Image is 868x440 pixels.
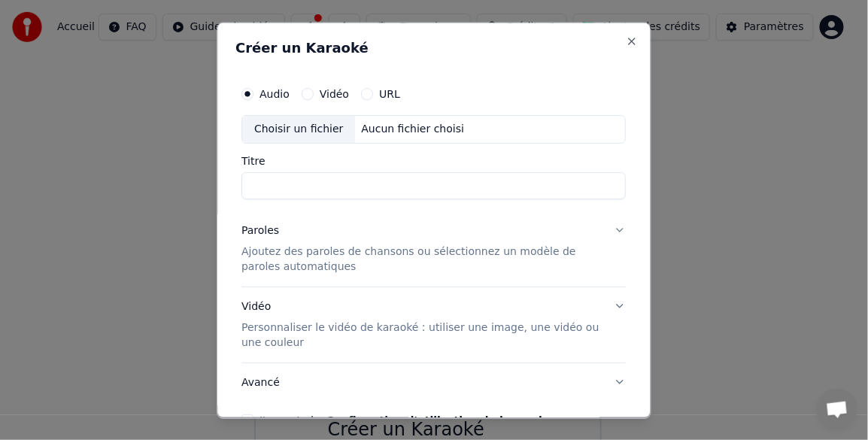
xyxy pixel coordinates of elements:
label: Titre [242,155,627,165]
button: VidéoPersonnaliser le vidéo de karaoké : utiliser une image, une vidéo ou une couleur [242,287,627,362]
p: Ajoutez des paroles de chansons ou sélectionnez un modèle de paroles automatiques [242,244,602,274]
h2: Créer un Karaoké [236,41,633,54]
button: Avancé [242,363,627,402]
button: J'accepte la [326,414,565,425]
label: Audio [260,88,290,99]
div: Paroles [242,223,280,238]
label: J'accepte la [260,414,565,425]
div: Choisir un fichier [243,115,356,142]
div: Vidéo [242,299,602,350]
label: Vidéo [320,88,349,99]
label: URL [380,88,401,99]
button: ParolesAjoutez des paroles de chansons ou sélectionnez un modèle de paroles automatiques [242,211,627,286]
p: Personnaliser le vidéo de karaoké : utiliser une image, une vidéo ou une couleur [242,320,602,350]
div: Aucun fichier choisi [356,121,471,136]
